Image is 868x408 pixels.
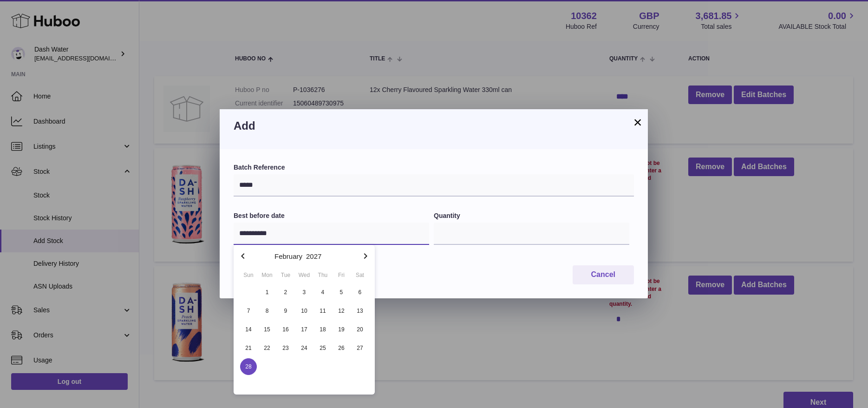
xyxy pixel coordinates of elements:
button: 11 [313,302,332,320]
button: 27 [351,339,369,357]
button: 21 [239,339,258,357]
button: 25 [313,339,332,357]
button: February [274,253,302,260]
span: 9 [277,303,294,319]
span: 1 [259,284,275,301]
span: 6 [352,284,368,301]
button: 9 [276,302,295,320]
span: 25 [314,340,331,356]
span: 4 [314,284,331,301]
div: Mon [258,271,276,279]
label: Quantity [434,211,629,220]
button: 15 [258,320,276,339]
span: 5 [333,284,350,301]
button: 8 [258,302,276,320]
span: 18 [314,321,331,338]
button: 5 [332,283,351,302]
button: 26 [332,339,351,357]
div: Wed [295,271,313,279]
span: 27 [352,340,368,356]
button: Cancel [573,265,634,284]
span: 19 [333,321,350,338]
button: 1 [258,283,276,302]
span: 2 [277,284,294,301]
span: 12 [333,303,350,319]
div: Sun [239,271,258,279]
button: 2027 [306,253,321,260]
span: 3 [296,284,313,301]
span: 21 [240,340,257,356]
span: 26 [333,340,350,356]
label: Batch Reference [234,163,634,172]
button: 22 [258,339,276,357]
button: 12 [332,302,351,320]
span: 24 [296,340,313,356]
span: 28 [240,358,257,375]
span: 8 [259,303,275,319]
button: 6 [351,283,369,302]
span: 13 [352,303,368,319]
div: Sat [351,271,369,279]
label: Best before date [234,211,429,220]
span: 22 [259,340,275,356]
button: 4 [313,283,332,302]
div: Fri [332,271,351,279]
button: 16 [276,320,295,339]
button: 23 [276,339,295,357]
div: Thu [313,271,332,279]
button: 20 [351,320,369,339]
button: 19 [332,320,351,339]
button: 28 [239,357,258,376]
button: 7 [239,302,258,320]
span: 10 [296,303,313,319]
span: 17 [296,321,313,338]
button: 14 [239,320,258,339]
button: × [632,117,643,128]
span: 16 [277,321,294,338]
button: 2 [276,283,295,302]
button: 17 [295,320,313,339]
span: 14 [240,321,257,338]
button: 3 [295,283,313,302]
span: 11 [314,303,331,319]
h3: Add [234,118,634,133]
div: Tue [276,271,295,279]
span: 7 [240,303,257,319]
span: 23 [277,340,294,356]
button: 10 [295,302,313,320]
span: 20 [352,321,368,338]
button: 18 [313,320,332,339]
button: 24 [295,339,313,357]
button: 13 [351,302,369,320]
span: 15 [259,321,275,338]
